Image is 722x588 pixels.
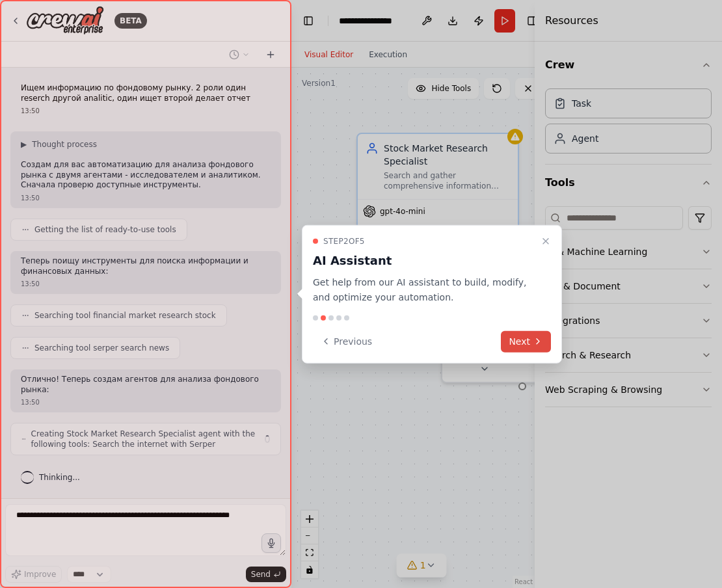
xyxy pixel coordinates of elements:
button: Previous [313,330,380,352]
button: Hide left sidebar [299,12,317,30]
span: Step 2 of 5 [323,236,365,247]
button: Close walkthrough [538,234,554,249]
button: Next [501,330,551,352]
p: Get help from our AI assistant to build, modify, and optimize your automation. [313,275,535,305]
h3: AI Assistant [313,252,535,270]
